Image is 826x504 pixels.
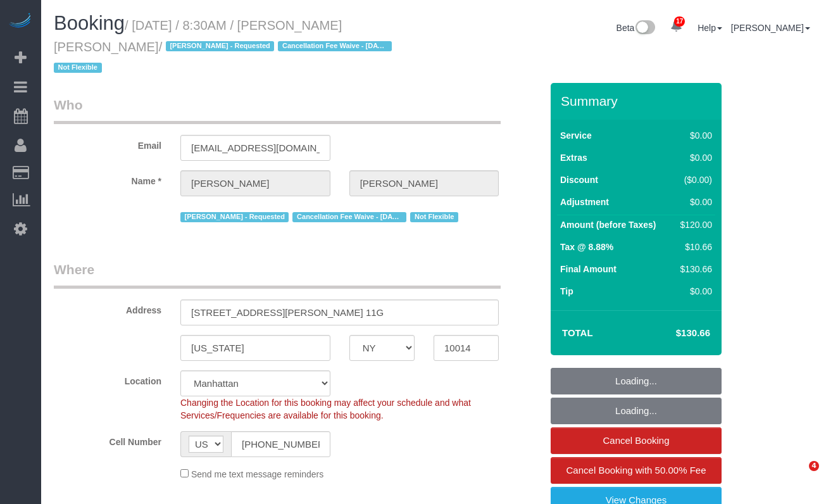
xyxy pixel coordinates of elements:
[634,20,655,37] img: New interface
[349,170,499,196] input: Last Name
[54,12,125,34] span: Booking
[180,398,471,420] span: Changing the Location for this booking may affect your schedule and what Services/Frequencies are...
[8,13,33,30] img: Automaid Logo
[560,196,609,208] label: Adjustment
[560,218,656,231] label: Amount (before Taxes)
[783,461,813,491] iframe: Intercom live chat
[675,218,712,231] div: $120.00
[54,40,396,75] span: /
[54,96,501,124] legend: Who
[54,63,102,73] span: Not Flexible
[278,41,392,51] span: Cancellation Fee Waive - [DATE]
[809,461,819,471] span: 4
[675,151,712,164] div: $0.00
[675,196,712,208] div: $0.00
[675,173,712,186] div: ($0.00)
[562,327,593,338] strong: Total
[180,170,330,196] input: First Name
[638,328,710,339] h4: $130.66
[180,335,330,361] input: City
[44,170,171,187] label: Name *
[54,18,396,75] small: / [DATE] / 8:30AM / [PERSON_NAME] [PERSON_NAME]
[560,173,598,186] label: Discount
[675,285,712,298] div: $0.00
[191,469,323,479] span: Send me text message reminders
[44,431,171,448] label: Cell Number
[410,212,458,222] span: Not Flexible
[698,23,722,33] a: Help
[44,370,171,387] label: Location
[434,335,499,361] input: Zip Code
[560,263,616,275] label: Final Amount
[54,260,501,289] legend: Where
[44,135,171,152] label: Email
[674,16,685,27] span: 17
[560,151,587,164] label: Extras
[560,285,573,298] label: Tip
[731,23,810,33] a: [PERSON_NAME]
[560,241,613,253] label: Tax @ 8.88%
[551,457,722,484] a: Cancel Booking with 50.00% Fee
[180,212,289,222] span: [PERSON_NAME] - Requested
[166,41,274,51] span: [PERSON_NAME] - Requested
[675,263,712,275] div: $130.66
[44,299,171,317] label: Address
[551,427,722,454] a: Cancel Booking
[675,129,712,142] div: $0.00
[616,23,656,33] a: Beta
[566,465,706,476] span: Cancel Booking with 50.00% Fee
[180,135,330,161] input: Email
[664,13,689,41] a: 17
[292,212,406,222] span: Cancellation Fee Waive - [DATE]
[675,241,712,253] div: $10.66
[231,431,330,457] input: Cell Number
[561,94,715,108] h3: Summary
[560,129,592,142] label: Service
